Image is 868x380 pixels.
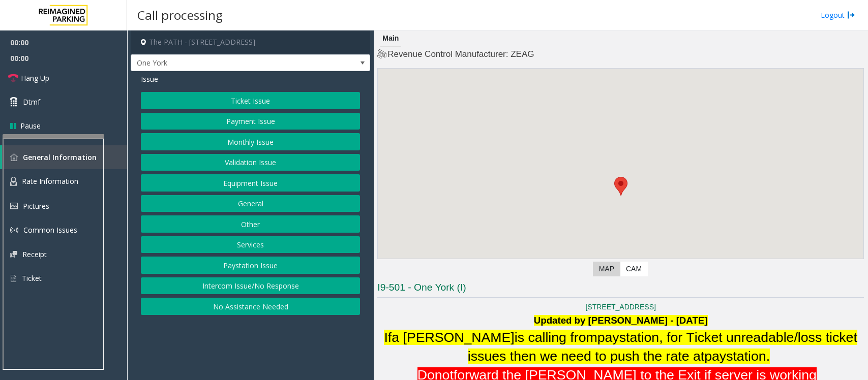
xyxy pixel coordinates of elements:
button: Validation Issue [141,154,360,171]
span: station, for Ticket unreadable/loss ticket issues then we need to push the rate at [468,330,857,364]
span: One York [131,55,322,71]
span: pay [597,330,619,345]
button: Monthly Issue [141,133,360,150]
a: Logout [821,10,855,20]
h4: Revenue Control Manufacturer: ZEAG [377,48,864,60]
a: General Information [2,145,127,169]
span: Dtmf [23,97,40,107]
h3: I9-501 - One York (I) [377,281,864,298]
b: Updated by [PERSON_NAME] - [DATE] [534,315,708,326]
div: The PATH - One York Street, Toronto, ON [614,177,627,196]
button: General [141,195,360,212]
button: Services [141,236,360,254]
label: CAM [620,262,648,276]
button: No Assistance Needed [141,298,360,315]
img: logout [847,10,855,20]
span: Issue [141,74,158,84]
button: Paystation Issue [141,257,360,274]
span: If [384,330,392,345]
div: Main [380,30,401,47]
span: pay [704,349,726,364]
span: Hang Up [21,73,49,83]
button: Other [141,215,360,233]
button: Payment Issue [141,113,360,130]
span: a [PERSON_NAME] [392,330,514,345]
span: station [726,349,766,364]
button: Equipment Issue [141,174,360,192]
span: . [766,349,770,364]
h4: The PATH - [STREET_ADDRESS] [131,30,370,54]
span: Pause [20,120,41,131]
a: [STREET_ADDRESS] [585,303,655,311]
span: is calling from [515,330,597,345]
h3: Call processing [132,3,228,27]
label: Map [593,262,620,276]
button: Ticket Issue [141,92,360,109]
button: Intercom Issue/No Response [141,277,360,295]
